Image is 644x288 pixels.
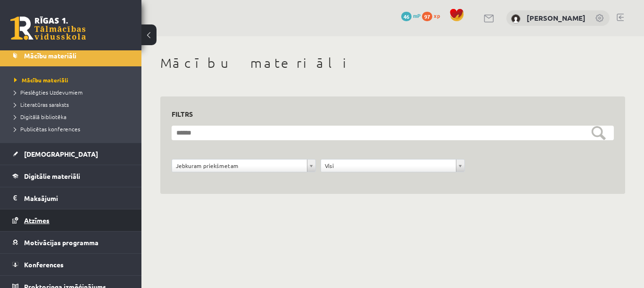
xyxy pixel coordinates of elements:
[24,216,50,224] span: Atzīmes
[176,160,303,172] span: Jebkuram priekšmetam
[511,14,520,24] img: Roberts Reinis Liekniņš
[401,12,412,21] span: 46
[12,45,130,66] a: Mācību materiāli
[527,13,586,23] a: [PERSON_NAME]
[325,160,452,172] span: Visi
[24,150,98,158] span: [DEMOGRAPHIC_DATA]
[12,254,130,275] a: Konferences
[12,143,130,165] a: [DEMOGRAPHIC_DATA]
[14,76,132,84] a: Mācību materiāli
[24,260,64,269] span: Konferences
[14,113,66,120] span: Digitālā bibliotēka
[321,160,464,172] a: Visi
[12,209,130,231] a: Atzīmes
[14,112,132,121] a: Digitālā bibliotēka
[12,165,130,187] a: Digitālie materiāli
[12,232,130,253] a: Motivācijas programma
[14,125,80,133] span: Publicētas konferences
[172,108,603,120] h3: Filtrs
[14,88,83,96] span: Pieslēgties Uzdevumiem
[434,12,440,19] span: xp
[401,12,421,19] a: 46 mP
[14,76,68,84] span: Mācību materiāli
[14,88,132,96] a: Pieslēgties Uzdevumiem
[24,172,80,180] span: Digitālie materiāli
[14,125,132,133] a: Publicētas konferences
[24,238,99,247] span: Motivācijas programma
[160,55,625,71] h1: Mācību materiāli
[413,12,421,19] span: mP
[422,12,432,21] span: 97
[172,160,315,172] a: Jebkuram priekšmetam
[10,16,86,40] a: Rīgas 1. Tālmācības vidusskola
[24,51,76,60] span: Mācību materiāli
[24,187,130,209] legend: Maksājumi
[422,12,445,19] a: 97 xp
[14,100,132,109] a: Literatūras saraksts
[14,101,69,108] span: Literatūras saraksts
[12,187,130,209] a: Maksājumi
